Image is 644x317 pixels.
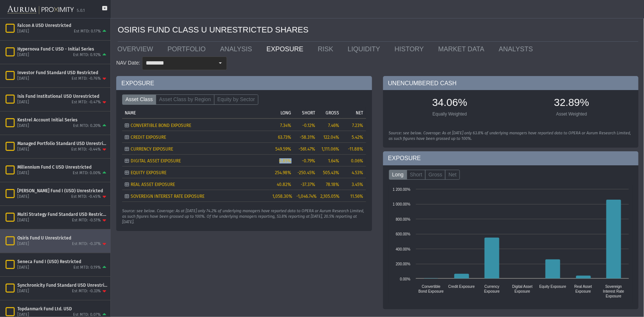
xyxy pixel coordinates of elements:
[352,123,364,128] span: 7.23%
[17,23,108,28] div: Falcon A USD Unrestricted
[493,42,542,56] a: ANALYSTS
[17,29,29,34] div: [DATE]
[17,241,29,247] div: [DATE]
[17,117,108,123] div: Kestrel Account Initial Series
[301,182,316,187] span: -37.37%
[17,259,108,265] div: Seneca Fund I (USD) Restricted
[445,170,460,180] label: Net
[393,202,410,206] text: 1 000.00%
[122,107,366,202] div: Tree list with 7 rows and 5 columns. Press Ctrl + right arrow to expand the focused node and Ctrl...
[71,147,101,152] div: Est MTD: -0.44%
[389,42,433,56] a: HISTORY
[298,170,316,175] span: -250.45%
[302,158,316,163] span: -0.79%
[300,135,316,140] span: -58.31%
[514,111,629,117] div: Asset Weighted
[214,57,227,69] div: Select
[73,52,101,58] div: Est MTD: 0.92%
[328,123,340,128] span: 7.46%
[17,188,108,194] div: [PERSON_NAME] Fund I (USD) Unrestricted
[396,262,410,266] text: 200.00%
[122,209,366,225] div: Source: see below. Coverage: As at [DATE] only 74.2% of underlying managers have reported data to...
[17,93,108,99] div: Isis Fund Institutional USD Unrestricted
[72,218,101,223] div: Est MTD: -0.51%
[131,194,204,199] span: SOVEREIGN INTEREST RATE EXPOSURE
[17,52,29,58] div: [DATE]
[312,42,342,56] a: RISK
[17,141,108,147] div: Managed Portfolio Standard USD Unrestricted
[131,182,175,187] span: REAL ASSET EXPOSURE
[393,111,507,117] div: Equally Weighted
[484,285,500,293] text: Currency Exposure
[116,76,372,90] div: EXPOSURE
[131,147,173,152] span: CURRENCY EXPOSURE
[273,194,293,199] span: 1,058.30%
[131,170,166,175] span: EQUITY EXPOSURE
[407,170,426,180] label: Short
[342,107,366,118] td: Column NET
[112,42,162,56] a: OVERVIEW
[72,100,101,105] div: Est MTD: -0.47%
[74,29,101,34] div: Est MTD: 0.17%
[323,170,340,175] span: 505.43%
[351,158,364,163] span: 0.06%
[156,94,214,105] label: Asset Class by Region
[131,135,166,140] span: CREDIT EXPOSURE
[17,70,108,76] div: Investor Fund Standard USD Restricted
[275,170,292,175] span: 254.98%
[277,182,292,187] span: 40.82%
[17,76,29,82] div: [DATE]
[73,123,101,129] div: Est MTD: 0.20%
[294,107,318,118] td: Column SHORT
[17,282,108,288] div: Synchronicity Fund Standard USD Unrestricted
[281,110,292,116] p: LONG
[17,211,108,217] div: Multi Strategy Fund Standard USD Restricted
[342,42,389,56] a: LIQUIDITY
[348,147,364,152] span: -11.88%
[17,147,29,152] div: [DATE]
[302,110,316,116] p: SHORT
[352,135,364,140] span: 5.42%
[322,147,340,152] span: 1,111.06%
[383,151,639,165] div: EXPOSURE
[17,218,29,223] div: [DATE]
[393,187,410,192] text: 1 200.00%
[356,110,364,116] p: NET
[73,170,101,176] div: Est MTD: 0.00%
[72,289,101,294] div: Est MTD: -0.33%
[278,135,292,140] span: 63.73%
[352,170,364,175] span: 4.53%
[122,107,270,118] td: Column NAME
[72,241,101,247] div: Est MTD: -0.37%
[389,131,633,142] div: Source: see below. Coverage: As at [DATE] only 63.8% of underlying managers have reported data to...
[574,285,592,293] text: Real Asset Exposure
[214,42,261,56] a: ANALYSIS
[448,285,475,289] text: Credit Exposure
[122,94,156,105] label: Asset Class
[351,194,364,199] span: 11.56%
[17,306,108,312] div: Topdanmark Fund Ltd. USD
[280,123,292,128] span: 7.34%
[352,182,364,187] span: 3.45%
[162,42,215,56] a: PORTFOLIO
[324,135,340,140] span: 122.04%
[396,247,410,251] text: 400.00%
[71,194,101,200] div: Est MTD: -0.45%
[17,194,29,200] div: [DATE]
[17,289,29,294] div: [DATE]
[77,8,85,14] div: 5.0.1
[389,170,407,180] label: Long
[603,285,624,298] text: Sovereign Interest Rate Exposure
[433,42,493,56] a: MARKET DATA
[400,277,410,281] text: 0.00%
[303,123,316,128] span: -0.12%
[299,147,316,152] span: -561.47%
[383,76,639,90] div: UNENCUMBERED CASH
[279,158,292,163] span: 0.85%
[125,110,136,116] p: NAME
[321,194,340,199] span: 2,105.05%
[116,56,142,69] div: NAV Date:
[318,107,342,118] td: Column GROSS
[72,76,101,82] div: Est MTD: -0.76%
[17,123,29,129] div: [DATE]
